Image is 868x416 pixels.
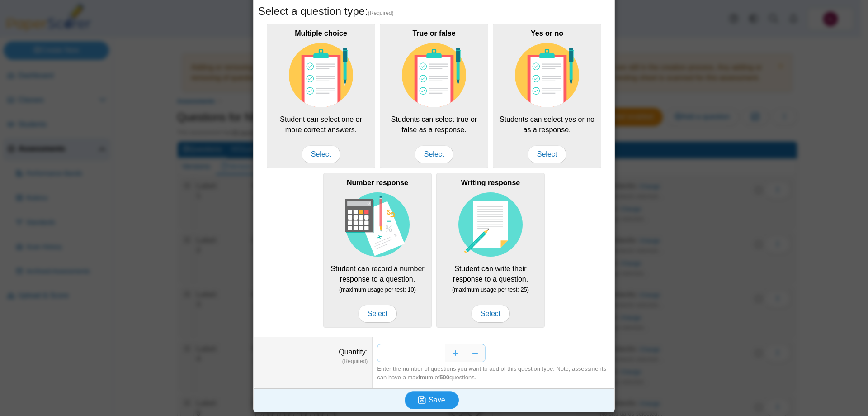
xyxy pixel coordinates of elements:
[345,192,410,257] img: item-type-number-response.svg
[531,29,563,37] b: Yes or no
[439,374,449,381] b: 500
[289,43,353,107] img: item-type-multiple-choice.svg
[358,305,397,323] span: Select
[402,43,466,107] img: item-type-multiple-choice.svg
[258,358,368,365] dfn: (Required)
[445,344,465,362] button: Increase
[515,43,579,107] img: item-type-multiple-choice.svg
[405,391,459,409] button: Save
[339,286,416,293] small: (maximum usage per test: 10)
[295,29,347,37] b: Multiple choice
[528,145,566,163] span: Select
[458,192,523,257] img: item-type-writing-response.svg
[412,29,455,37] b: True or false
[339,348,368,356] label: Quantity
[465,344,486,362] button: Decrease
[258,4,610,19] h5: Select a question type:
[267,24,375,168] div: Student can select one or more correct answers.
[323,173,432,328] div: Student can record a number response to a question.
[429,396,445,404] span: Save
[415,145,453,163] span: Select
[377,365,610,381] div: Enter the number of questions you want to add of this question type. Note, assessments can have a...
[493,24,601,168] div: Students can select yes or no as a response.
[368,10,394,17] span: (Required)
[452,286,529,293] small: (maximum usage per test: 25)
[302,145,340,163] span: Select
[436,173,545,328] div: Student can write their response to a question.
[471,305,510,323] span: Select
[461,179,520,186] b: Writing response
[380,24,488,168] div: Students can select true or false as a response.
[347,179,408,186] b: Number response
